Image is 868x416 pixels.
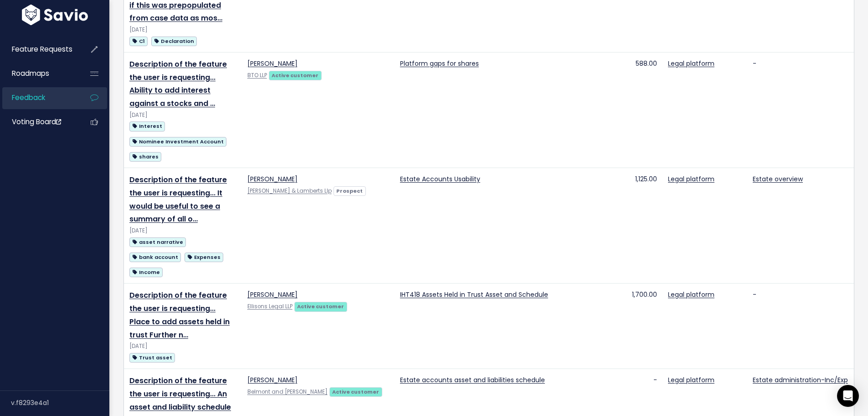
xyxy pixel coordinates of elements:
a: Active customer [294,301,347,311]
a: Roadmaps [2,63,76,84]
strong: Active customer [297,303,344,310]
span: Interest [129,121,165,131]
a: Estate overview [753,174,803,184]
a: Description of the feature the user is requesting... Ability to add interest against a stocks and … [129,59,227,109]
a: Expenses [185,251,223,263]
a: Description of the feature the user is requesting... Place to add assets held in trust Further n… [129,290,230,340]
a: Interest [129,120,165,132]
a: [PERSON_NAME] [247,59,298,68]
span: Expenses [185,253,223,262]
span: Feedback [12,93,45,102]
div: [DATE] [129,111,236,120]
a: Estate Accounts Usability [400,174,480,184]
a: Active customer [269,70,322,79]
td: 1,125.00 [614,168,663,283]
span: Feature Requests [12,44,72,54]
a: Platform gaps for shares [400,59,479,68]
div: [DATE] [129,226,236,236]
a: Estate accounts asset and liabilities schedule [400,375,545,384]
strong: Active customer [272,72,318,79]
a: Legal platform [668,59,714,68]
span: Voting Board [12,117,61,126]
a: Feature Requests [2,39,76,60]
a: Ellisons Legal LLP [247,303,293,310]
img: logo-white.9d6f32f41409.svg [20,5,90,25]
td: - [747,284,854,369]
a: BTO LLP [247,72,267,79]
div: [DATE] [129,342,236,351]
span: C1 [129,37,148,46]
a: [PERSON_NAME] & Lamberts Llp [247,187,332,195]
a: Nominee Investment Account [129,136,226,147]
a: asset narrative [129,236,186,247]
a: Prospect [334,186,366,195]
a: Feedback [2,87,76,108]
strong: Active customer [332,388,379,395]
a: Legal platform [668,174,714,184]
a: bank account [129,251,181,263]
span: Trust asset [129,353,175,363]
div: [DATE] [129,25,236,35]
a: Declaration [151,35,197,47]
a: IHT418 Assets Held in Trust Asset and Schedule [400,290,548,299]
a: Voting Board [2,111,76,132]
a: [PERSON_NAME] [247,174,298,184]
a: Legal platform [668,375,714,384]
td: 588.00 [614,52,663,168]
span: Declaration [151,37,197,46]
td: 1,700.00 [614,284,663,369]
a: [PERSON_NAME] [247,290,298,299]
a: Estate administration-Inc/Exp [753,375,848,384]
div: v.f8293e4a1 [11,391,109,415]
span: Roadmaps [12,68,49,78]
a: shares [129,151,161,162]
a: Active customer [329,387,382,396]
a: Description of the feature the user is requesting... It would be useful to see a summary of all o… [129,174,227,224]
a: C1 [129,35,148,47]
div: Open Intercom Messenger [837,385,859,407]
a: [PERSON_NAME] [247,375,298,384]
span: asset narrative [129,237,186,247]
a: Income [129,266,163,278]
strong: Prospect [336,187,363,195]
span: bank account [129,253,181,262]
a: Belmont and [PERSON_NAME] [247,388,328,395]
span: Nominee Investment Account [129,137,226,147]
td: - [747,52,854,168]
span: shares [129,152,161,162]
a: Trust asset [129,352,175,363]
span: Income [129,268,163,277]
a: Legal platform [668,290,714,299]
